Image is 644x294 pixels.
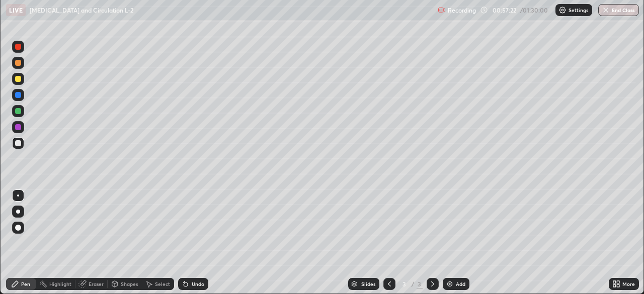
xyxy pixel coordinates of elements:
img: recording.375f2c34.svg [438,6,446,14]
button: End Class [598,4,639,16]
div: Undo [192,281,204,286]
div: Eraser [89,281,104,286]
div: 3 [417,279,423,288]
div: 3 [399,281,410,287]
p: Settings [569,8,588,13]
img: end-class-cross [602,6,610,14]
img: add-slide-button [446,280,454,288]
div: Add [456,281,465,286]
div: Slides [361,281,375,286]
div: Highlight [49,281,71,286]
p: Recording [448,7,476,14]
div: / [412,281,415,287]
div: Select [155,281,170,286]
img: class-settings-icons [558,6,567,14]
p: [MEDICAL_DATA] and Circulation L-2 [30,6,133,14]
p: LIVE [9,6,23,14]
div: More [622,281,635,286]
div: Shapes [121,281,138,286]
